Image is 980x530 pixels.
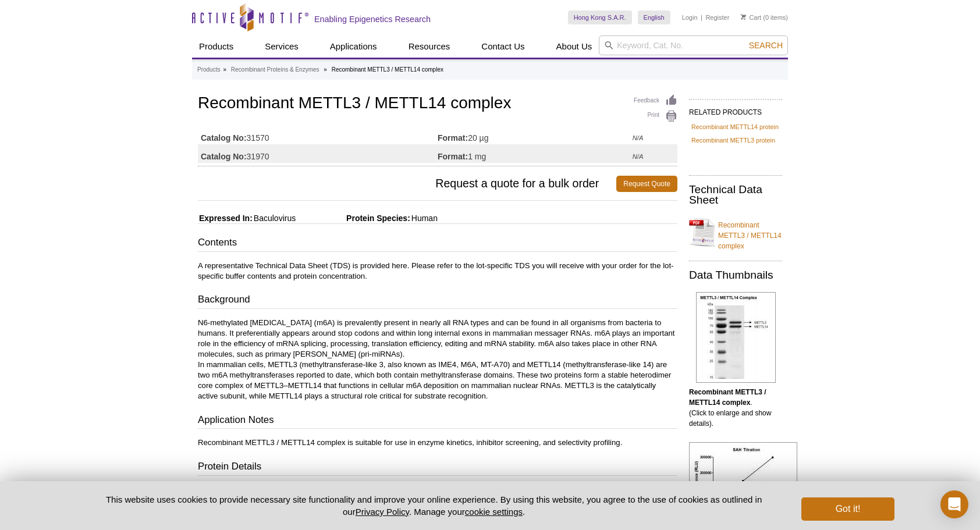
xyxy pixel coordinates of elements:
[633,126,677,144] td: N/A
[198,144,438,163] td: 31970
[201,151,247,162] strong: Catalog No:
[682,13,698,22] a: Login
[801,497,894,521] button: Got it!
[745,40,786,51] button: Search
[696,292,776,383] img: Recombinant METTL3 / METTL14 complex.
[638,10,670,24] a: English
[332,66,443,73] li: Recombinant METTL3 / METTL14 complex
[438,151,468,162] strong: Format:
[223,66,226,73] li: »
[198,236,677,252] h3: Contents
[258,35,306,58] a: Services
[201,133,247,143] strong: Catalog No:
[634,94,677,107] a: Feedback
[465,507,523,517] button: cookie settings
[356,507,409,517] a: Privacy Policy
[314,14,431,24] h2: Enabling Epigenetics Research
[324,66,327,73] li: »
[198,318,677,401] p: N6-methylated [MEDICAL_DATA] (m6A) is prevalently present in nearly all RNA types and can be foun...
[691,135,775,145] a: Recombinant METTL3 protein
[940,490,968,518] div: Open Intercom Messenger
[689,270,782,280] h2: Data Thumbnails
[749,41,783,50] span: Search
[198,413,677,429] h3: Application Notes
[689,213,782,251] a: Recombinant METTL3 / METTL14 complex
[192,35,240,58] a: Products
[549,35,599,58] a: About Us
[197,65,220,75] a: Products
[438,126,633,144] td: 20 µg
[568,10,632,24] a: Hong Kong S.A.R.
[198,261,677,282] p: A representative Technical Data Sheet (TDS) is provided here. Please refer to the lot-specific TD...
[689,99,782,120] h2: RELATED PRODUCTS
[689,184,782,205] h2: Technical Data Sheet
[198,460,677,476] h3: Protein Details
[616,176,677,192] a: Request Quote
[741,14,746,20] img: Your Cart
[198,293,677,309] h3: Background
[198,214,253,223] span: Expressed In:
[298,214,410,223] span: Protein Species:
[323,35,384,58] a: Applications
[438,133,468,143] strong: Format:
[86,493,782,518] p: This website uses cookies to provide necessary site functionality and improve your online experie...
[438,144,633,163] td: 1 mg
[689,387,782,429] p: . (Click to enlarge and show details).
[633,144,677,163] td: N/A
[474,35,531,58] a: Contact Us
[689,388,766,407] b: Recombinant METTL3 / METTL14 complex
[741,13,761,22] a: Cart
[198,126,438,144] td: 31570
[402,35,457,58] a: Resources
[701,10,702,24] li: |
[410,214,438,223] span: Human
[741,10,788,24] li: (0 items)
[634,110,677,123] a: Print
[198,437,677,448] p: Recombinant METTL3 / METTL14 complex is suitable for use in enzyme kinetics, inhibitor screening,...
[198,94,677,114] h1: Recombinant METTL3 / METTL14 complex
[253,214,296,223] span: Baculovirus
[599,35,788,55] input: Keyword, Cat. No.
[705,13,729,22] a: Register
[231,65,319,75] a: Recombinant Proteins & Enzymes
[198,176,616,192] span: Request a quote for a bulk order
[689,442,797,521] img: MTase-Glo assay for METTL3 / METTL14 Complex m6A methyltransferase activity
[691,122,779,132] a: Recombinant METTL14 protein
